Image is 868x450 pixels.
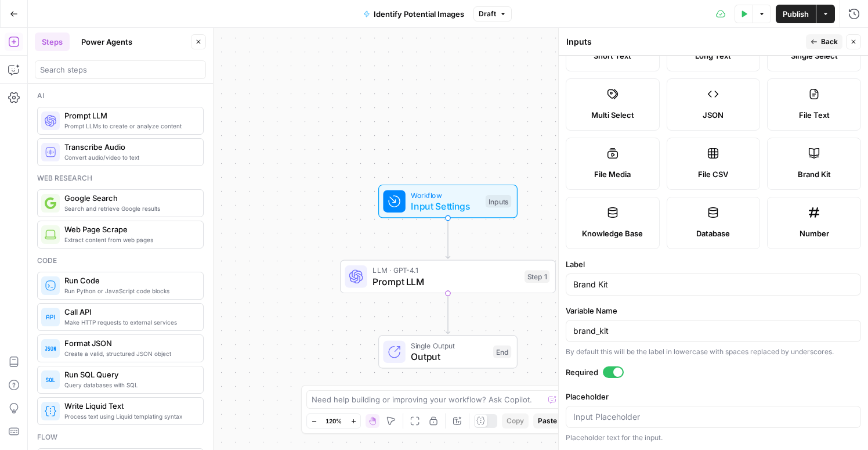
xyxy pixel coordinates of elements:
span: Run Python or JavaScript code blocks [64,286,194,296]
span: Call API [64,306,194,318]
span: Prompt LLM [64,110,194,121]
label: Variable Name [566,305,861,316]
div: Code [37,255,204,266]
input: brand_kit [573,325,853,337]
div: Placeholder text for the input. [566,433,861,443]
span: Write Liquid Text [64,400,194,412]
span: Prompt LLMs to create or analyze content [64,121,194,131]
button: Identify Potential Images [356,5,471,23]
span: Output [411,350,487,363]
span: Run Code [64,275,194,286]
span: Extract content from web pages [64,235,194,244]
div: Single OutputOutputEnd [340,335,556,369]
span: Transcribe Audio [64,141,194,153]
input: Search steps [40,64,201,75]
div: Ai [37,91,204,101]
div: Flow [37,432,204,442]
span: Draft [479,9,496,19]
button: Steps [35,33,70,51]
label: Label [566,258,861,270]
span: Google Search [64,192,194,204]
span: LLM · GPT-4.1 [372,265,519,276]
span: Database [696,228,730,239]
button: Publish [776,5,816,23]
span: Create a valid, structured JSON object [64,349,194,358]
span: Publish [783,8,809,20]
textarea: Inputs [566,36,592,48]
span: Multi Select [591,109,634,121]
button: Draft [473,6,512,21]
label: Required [566,366,861,378]
span: File Media [594,168,631,180]
div: WorkflowInput SettingsInputs [340,185,556,218]
div: Inputs [486,195,511,208]
span: 120% [325,416,342,426]
span: Process text using Liquid templating syntax [64,412,194,421]
label: Placeholder [566,391,861,402]
span: Single Output [411,340,487,351]
div: End [493,345,511,358]
span: Paste [538,416,557,426]
span: Single Select [791,50,838,62]
span: Copy [507,416,524,426]
div: Web research [37,173,204,183]
span: Convert audio/video to text [64,153,194,162]
div: Step 1 [525,271,549,283]
button: Paste [533,413,562,429]
div: By default this will be the label in lowercase with spaces replaced by underscores. [566,347,861,357]
span: Web Page Scrape [64,224,194,235]
button: Copy [502,413,529,429]
span: Brand Kit [798,168,831,180]
div: LLM · GPT-4.1Prompt LLMStep 1 [340,260,556,294]
span: Short Text [594,50,631,62]
span: Input Settings [411,199,480,213]
span: Prompt LLM [372,275,519,289]
span: Search and retrieve Google results [64,204,194,213]
span: Run SQL Query [64,369,194,380]
button: Back [806,34,842,49]
span: Long Text [695,50,731,62]
g: Edge from step_1 to end [446,293,450,334]
span: JSON [703,109,724,121]
span: Query databases with SQL [64,380,194,390]
span: Workflow [411,189,480,200]
span: File Text [799,109,830,121]
span: File CSV [698,168,728,180]
button: Power Agents [74,33,139,51]
span: Make HTTP requests to external services [64,318,194,327]
input: Input Label [573,279,853,290]
span: Back [821,37,838,47]
span: Number [800,228,829,239]
span: Knowledge Base [582,228,643,239]
span: Identify Potential Images [374,8,464,20]
span: Format JSON [64,337,194,349]
g: Edge from start to step_1 [446,218,450,259]
input: Input Placeholder [573,411,853,423]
